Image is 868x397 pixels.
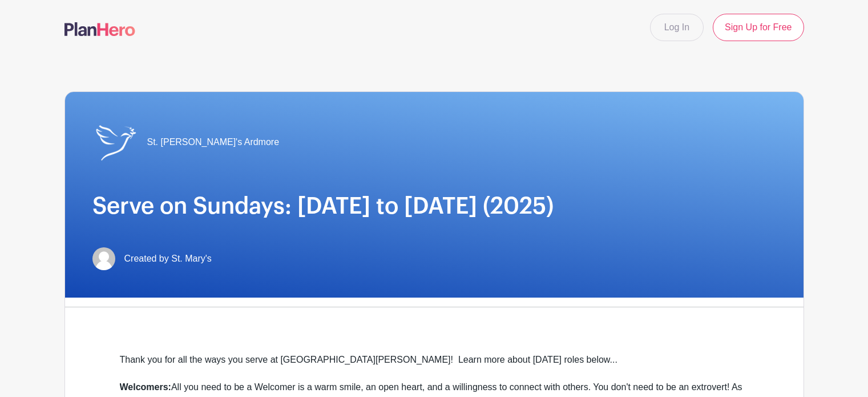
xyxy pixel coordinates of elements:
[92,119,138,165] img: St_Marys_Logo_White.png
[124,252,212,266] span: Created by St. Mary's
[92,247,115,270] img: default-ce2991bfa6775e67f084385cd625a349d9dcbb7a52a09fb2fda1e96e2d18dcdb.png
[64,22,135,36] img: logo-507f7623f17ff9eddc593b1ce0a138ce2505c220e1c5a4e2b4648c50719b7d32.svg
[92,193,776,220] h1: Serve on Sundays: [DATE] to [DATE] (2025)
[650,14,704,41] a: Log In
[120,353,749,380] div: Thank you for all the ways you serve at [GEOGRAPHIC_DATA][PERSON_NAME]! Learn more about [DATE] r...
[147,135,280,149] span: St. [PERSON_NAME]'s Ardmore
[120,382,171,392] strong: Welcomers:
[713,14,804,41] a: Sign Up for Free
